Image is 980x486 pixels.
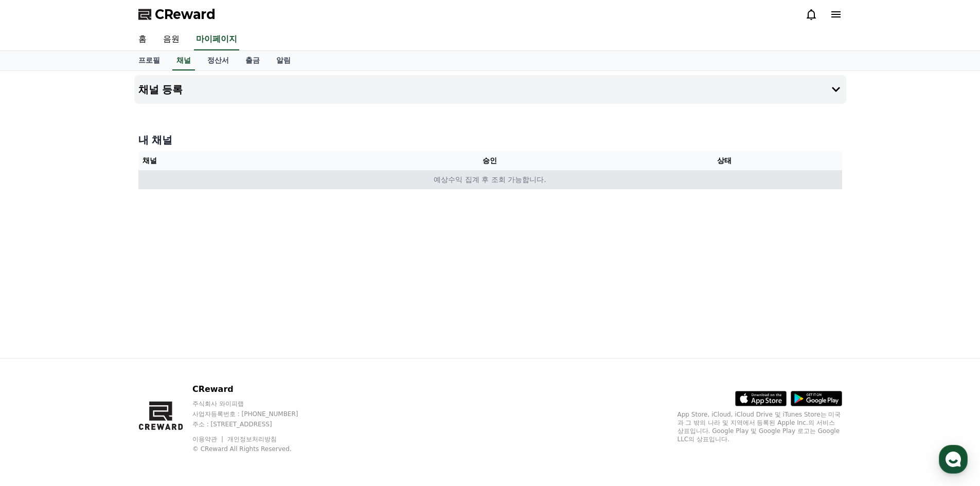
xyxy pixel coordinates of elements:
[192,436,225,443] a: 이용약관
[155,6,216,23] span: CReward
[138,6,216,23] a: CReward
[607,151,842,170] th: 상태
[130,51,168,70] a: 프로필
[192,410,318,418] p: 사업자등록번호 : [PHONE_NUMBER]
[172,51,195,70] a: 채널
[138,151,373,170] th: 채널
[192,383,318,395] p: CReward
[133,326,198,352] a: 설정
[130,29,155,50] a: 홈
[138,170,842,189] td: 예상수익 집계 후 조회 가능합니다.
[192,400,318,408] p: 주식회사 와이피랩
[678,410,842,443] p: App Store, iCloud, iCloud Drive 및 iTunes Store는 미국과 그 밖의 나라 및 지역에서 등록된 Apple Inc.의 서비스 상표입니다. Goo...
[155,29,188,50] a: 음원
[138,84,183,95] h4: 채널 등록
[227,436,277,443] a: 개인정보처리방침
[32,341,39,350] span: 홈
[3,326,68,352] a: 홈
[134,75,846,104] button: 채널 등록
[372,151,607,170] th: 승인
[192,420,318,428] p: 주소 : [STREET_ADDRESS]
[237,51,268,70] a: 출금
[192,445,318,453] p: © CReward All Rights Reserved.
[268,51,299,70] a: 알림
[194,29,239,50] a: 마이페이지
[68,326,133,352] a: 대화
[138,133,842,147] h4: 내 채널
[159,341,171,350] span: 설정
[199,51,237,70] a: 정산서
[94,342,106,350] span: 대화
